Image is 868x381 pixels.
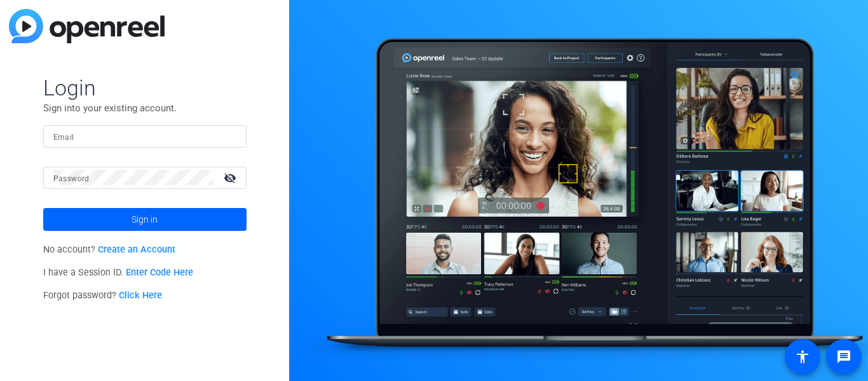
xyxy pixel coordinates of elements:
a: Create an Account [98,244,175,255]
mat-label: Email [53,133,74,142]
mat-label: Password [53,174,90,183]
button: Sign in [43,208,247,231]
mat-icon: visibility_off [216,169,247,187]
a: Enter Code Here [126,267,193,278]
a: Click Here [119,290,162,301]
span: Login [43,74,247,101]
span: No account? [43,244,176,255]
span: Sign in [132,204,158,235]
span: I have a Session ID. [43,267,194,278]
mat-icon: accessibility [795,349,810,364]
img: blue-gradient.svg [9,9,165,43]
p: Sign into your existing account. [43,101,247,115]
mat-icon: message [836,349,851,364]
span: Forgot password? [43,290,163,301]
input: Enter Email Address [53,128,236,144]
